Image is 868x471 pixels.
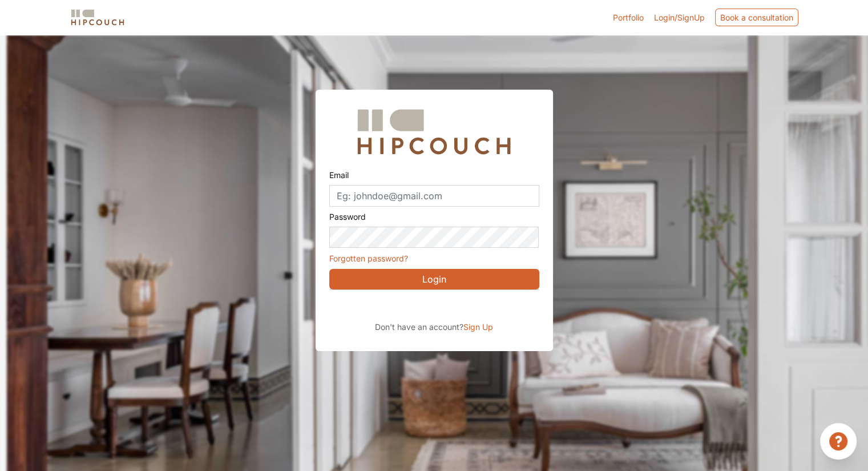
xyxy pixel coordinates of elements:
span: Don't have an account? [375,322,463,332]
label: Email [329,165,349,185]
button: Login [329,269,539,289]
img: Hipcouch Logo [352,103,516,160]
span: Sign Up [463,322,493,332]
img: logo-horizontal.svg [69,7,126,27]
label: Password [329,207,366,227]
iframe: Sign in with Google Button [324,293,544,319]
input: Eg: johndoe@gmail.com [329,185,539,207]
a: Portfolio [613,11,644,23]
div: Book a consultation [715,9,798,26]
a: Forgotten password? [329,253,408,263]
span: Login/SignUp [654,13,705,22]
span: logo-horizontal.svg [69,5,126,30]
